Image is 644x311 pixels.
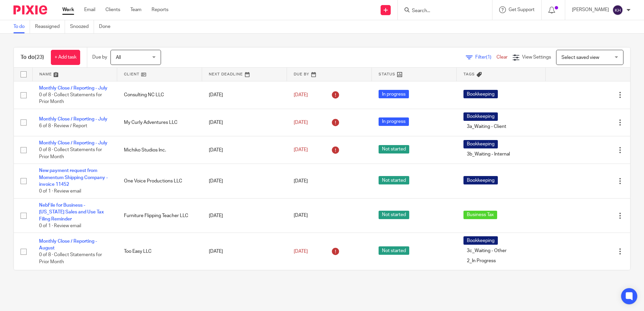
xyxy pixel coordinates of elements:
[294,213,308,218] span: [DATE]
[294,179,308,183] span: [DATE]
[117,164,202,199] td: One Voice Productions LLC
[463,123,510,131] span: 3a_Waiting - Client
[202,136,287,164] td: [DATE]
[202,109,287,136] td: [DATE]
[294,148,308,152] span: [DATE]
[294,93,308,97] span: [DATE]
[39,148,102,160] span: 0 of 8 · Collect Statements for Prior Month
[411,8,472,14] input: Search
[463,176,498,184] span: Bookkeeping
[39,203,104,221] a: NebFile for Business - [US_STATE] Sales and Use Tax Filing Reminder
[379,145,409,153] span: Not started
[39,223,81,228] span: 0 of 1 · Review email
[522,55,551,60] span: View Settings
[463,150,513,159] span: 3b_Waiting - Internal
[117,198,202,233] td: Furniture Flipping Teacher LLC
[572,6,609,13] p: [PERSON_NAME]
[13,20,30,33] a: To do
[39,252,102,264] span: 0 of 8 · Collect Statements for Prior Month
[463,236,498,245] span: Bookkeeping
[39,117,107,122] a: Monthly Close / Reporting - July
[35,20,65,33] a: Reassigned
[70,20,94,33] a: Snoozed
[39,86,107,91] a: Monthly Close / Reporting - July
[379,211,409,219] span: Not started
[62,6,74,13] a: Work
[117,109,202,136] td: My Curly Adventures LLC
[463,112,498,121] span: Bookkeeping
[39,93,102,104] span: 0 of 8 · Collect Statements for Prior Month
[117,136,202,164] td: Michiko Studios Inc.
[379,117,409,126] span: In progress
[39,239,97,250] a: Monthly Close / Reporting - August
[612,5,623,15] img: svg%3E
[116,55,121,60] span: All
[496,55,508,60] a: Clear
[463,90,498,98] span: Bookkeeping
[379,90,409,98] span: In progress
[463,246,510,255] span: 3c_Waiting - Other
[105,6,120,13] a: Clients
[21,54,44,61] h1: To do
[463,140,498,148] span: Bookkeeping
[117,81,202,109] td: Consulting NC LLC
[379,176,409,184] span: Not started
[486,55,491,60] span: (1)
[475,55,496,60] span: Filter
[463,72,475,76] span: Tags
[51,50,80,65] a: + Add task
[202,233,287,270] td: [DATE]
[152,6,168,13] a: Reports
[99,20,116,33] a: Done
[39,124,87,128] span: 6 of 8 · Review / Report
[294,120,308,125] span: [DATE]
[509,7,535,12] span: Get Support
[117,233,202,270] td: Too Easy LLC
[294,249,308,254] span: [DATE]
[84,6,95,13] a: Email
[13,5,47,14] img: Pixie
[39,168,108,187] a: New payment request from Momentum Shipping Company - invoice 11452
[39,189,81,194] span: 0 of 1 · Review email
[39,141,107,145] a: Monthly Close / Reporting - July
[202,164,287,199] td: [DATE]
[561,55,599,60] span: Select saved view
[463,211,497,219] span: Business Tax
[130,6,141,13] a: Team
[463,256,499,265] span: 2_In Progress
[202,198,287,233] td: [DATE]
[92,54,107,61] p: Due by
[202,81,287,109] td: [DATE]
[35,55,44,60] span: (23)
[379,246,409,255] span: Not started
